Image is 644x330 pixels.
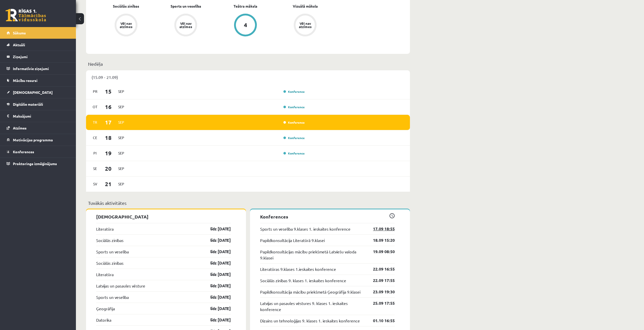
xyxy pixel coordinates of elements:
[100,180,116,188] span: 21
[13,90,53,95] span: [DEMOGRAPHIC_DATA]
[100,164,116,173] span: 20
[96,14,156,37] a: Vēl nav atzīmes
[7,134,70,146] a: Motivācijas programma
[260,226,350,232] a: Sports un veselība 9.klases 1. ieskaites konference
[96,294,129,300] a: Sports un veselība
[100,118,116,126] span: 17
[365,277,395,283] a: 22.09 17:55
[7,51,70,62] a: Ziņojumi
[260,300,365,312] a: Latvijas un pasaules vēstures 9. klases 1. ieskaites konference
[88,200,408,206] p: Tuvākās aktivitātes
[201,271,231,277] a: līdz [DATE]
[116,180,127,188] span: Sep
[201,237,231,243] a: līdz [DATE]
[13,149,34,154] span: Konferences
[119,22,133,28] div: Vēl nav atzīmes
[234,4,257,9] a: Teātra māksla
[13,102,43,106] span: Digitālie materiāli
[90,180,100,188] span: Sv
[201,294,231,300] a: līdz [DATE]
[7,63,70,74] a: Informatīvie ziņojumi
[116,103,127,111] span: Sep
[96,271,114,277] a: Literatūra
[7,122,70,134] a: Atzīmes
[260,266,336,272] a: Literatūras 9.klases 1.ieskaites konference
[116,118,127,126] span: Sep
[13,126,27,130] span: Atzīmes
[7,110,70,122] a: Maksājumi
[13,161,57,166] span: Proktoringa izmēģinājums
[86,70,410,84] div: (15.09 - 21.09)
[100,149,116,157] span: 19
[365,249,395,255] a: 19.09 08:50
[116,134,127,142] span: Sep
[260,213,395,220] p: Konferences
[7,39,70,51] a: Aktuāli
[365,266,395,272] a: 22.09 16:55
[6,9,46,21] a: Rīgas 1. Tālmācības vidusskola
[260,237,325,243] a: Papildkonsultācija Literatūrā 9.klasei
[365,300,395,306] a: 25.09 17:55
[201,260,231,266] a: līdz [DATE]
[260,277,346,283] a: Sociālās zinības 9. klases 1. ieskaites konference
[275,14,335,37] a: Vēl nav atzīmes
[365,226,395,232] a: 17.09 18:55
[90,118,100,126] span: Tr
[100,134,116,142] span: 18
[96,305,115,312] a: Ģeogrāfija
[283,90,305,94] a: Konference
[96,213,231,220] p: [DEMOGRAPHIC_DATA]
[100,103,116,111] span: 16
[179,22,193,28] div: Vēl nav atzīmes
[90,87,100,95] span: Pr
[365,289,395,295] a: 23.09 19:30
[13,31,26,35] span: Sākums
[13,110,70,122] legend: Maksājumi
[116,149,127,157] span: Sep
[100,87,116,96] span: 15
[13,63,70,74] legend: Informatīvie ziņojumi
[7,75,70,86] a: Mācību resursi
[13,51,70,62] legend: Ziņojumi
[171,4,201,9] a: Sports un veselība
[7,158,70,169] a: Proktoringa izmēģinājums
[96,317,111,323] a: Datorika
[96,226,114,232] a: Literatūra
[113,4,139,9] a: Sociālās zinības
[96,237,123,243] a: Sociālās zinības
[365,237,395,243] a: 18.09 15:20
[201,305,231,312] a: līdz [DATE]
[7,86,70,98] a: [DEMOGRAPHIC_DATA]
[96,260,123,266] a: Sociālās zinības
[293,4,318,9] a: Vizuālā māksla
[116,165,127,172] span: Sep
[201,226,231,232] a: līdz [DATE]
[7,98,70,110] a: Digitālie materiāli
[201,249,231,255] a: līdz [DATE]
[260,249,365,261] a: Papildkonsultācijas mācību priekšmetā Latviešu valoda 9.klasei
[7,27,70,39] a: Sākums
[156,14,216,37] a: Vēl nav atzīmes
[283,105,305,109] a: Konference
[298,22,312,28] div: Vēl nav atzīmes
[116,87,127,95] span: Sep
[283,136,305,140] a: Konference
[260,289,360,295] a: Papildkonsultācija mācību priekšmetā Ģeogrāfija 9.klasei
[216,14,275,37] a: 4
[90,103,100,111] span: Ot
[13,42,25,47] span: Aktuāli
[283,151,305,155] a: Konference
[283,120,305,124] a: Konference
[90,134,100,142] span: Ce
[201,283,231,289] a: līdz [DATE]
[13,78,37,83] span: Mācību resursi
[7,146,70,158] a: Konferences
[365,318,395,324] a: 01.10 16:55
[260,318,360,324] a: Dizains un tehnoloģijas 9. klases 1. ieskaites konference
[96,283,145,289] a: Latvijas un pasaules vēsture
[201,317,231,323] a: līdz [DATE]
[13,138,53,142] span: Motivācijas programma
[244,22,247,28] div: 4
[96,249,129,255] a: Sports un veselība
[90,149,100,157] span: Pi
